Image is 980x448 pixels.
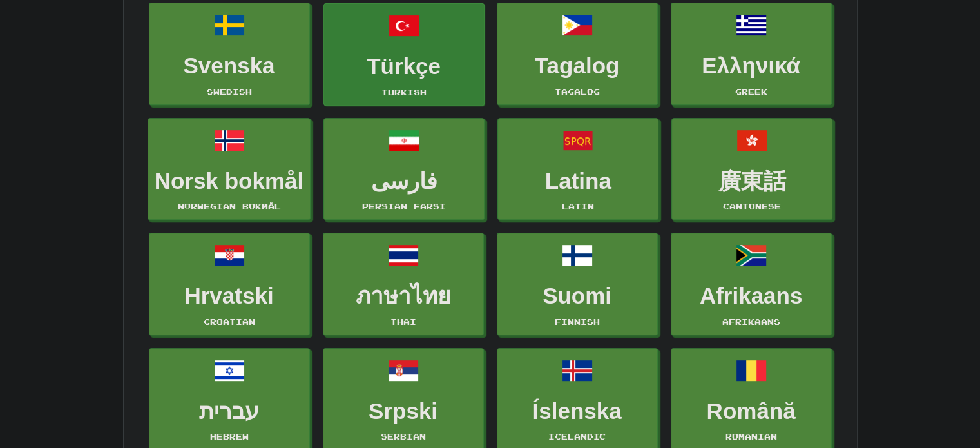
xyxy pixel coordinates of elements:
h3: Türkçe [331,54,477,79]
small: Icelandic [548,432,606,441]
a: 廣東話Cantonese [671,118,832,220]
a: فارسیPersian Farsi [323,118,485,220]
h3: فارسی [331,169,477,194]
h3: Afrikaans [678,284,825,309]
small: Cantonese [723,202,781,211]
h3: Norsk bokmål [155,169,303,194]
small: Hebrew [210,432,249,441]
small: Greek [735,87,767,96]
a: ภาษาไทยThai [323,233,484,335]
h3: Tagalog [504,54,651,79]
a: HrvatskiCroatian [149,233,310,335]
a: TürkçeTurkish [323,3,485,106]
small: Swedish [207,87,252,96]
small: Persian Farsi [362,202,446,211]
h3: 廣東話 [678,169,825,194]
a: SuomiFinnish [497,233,658,335]
small: Norwegian Bokmål [178,202,281,211]
h3: ภาษาไทย [330,284,477,309]
a: Norsk bokmålNorwegian Bokmål [148,118,311,220]
a: AfrikaansAfrikaans [671,233,832,335]
a: SvenskaSwedish [149,3,310,105]
a: TagalogTagalog [497,3,658,105]
small: Serbian [381,432,426,441]
h3: Latina [504,169,651,194]
small: Latin [562,202,594,211]
small: Thai [390,317,416,326]
a: ΕλληνικάGreek [671,3,832,105]
small: Finnish [555,317,600,326]
h3: Ελληνικά [678,54,825,79]
h3: Íslenska [504,399,651,424]
small: Romanian [725,432,777,441]
h3: Srpski [330,399,477,424]
a: LatinaLatin [497,118,658,220]
h3: עברית [156,399,303,424]
small: Afrikaans [722,317,780,326]
h3: Suomi [504,284,651,309]
h3: Hrvatski [156,284,303,309]
small: Turkish [381,88,427,97]
h3: Română [678,399,825,424]
small: Tagalog [555,87,600,96]
h3: Svenska [156,54,303,79]
small: Croatian [204,317,255,326]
